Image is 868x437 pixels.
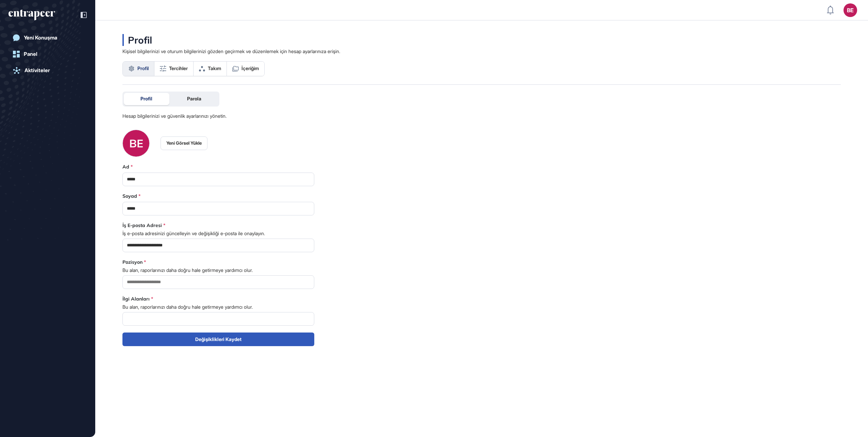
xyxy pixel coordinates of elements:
button: Değişiklikleri Kaydet [122,333,314,346]
span: Bu alan, raporlarınızı daha doğru hale getirmeye yardımcı olur. [122,268,314,273]
a: Profil [123,62,154,76]
div: BE [123,130,149,157]
a: Tercihler [154,62,194,76]
span: Takım [208,66,221,71]
label: Ad [122,164,129,170]
span: Profil [137,66,149,71]
a: Takım [194,62,227,76]
a: İçeriğim [227,62,264,76]
span: İçeriğim [241,66,259,71]
span: İş e-posta adresinizi güncelleyin ve değişikliği e-posta ile onaylayın. [122,231,314,236]
label: İlgi Alanları [122,296,150,302]
a: Yeni Konuşma [9,31,87,45]
a: Panel [9,47,87,61]
div: Yeni Konuşma [24,35,57,41]
a: Aktiviteler [9,64,87,77]
label: Pozisyon [122,259,143,265]
span: Profil [140,96,152,101]
label: Soyad [122,193,137,199]
div: entrapeer-logo [9,10,55,20]
div: Kişisel bilgilerinizi ve oturum bilgilerinizi gözden geçirmek ve düzenlemek için hesap ayarlarını... [122,49,340,54]
span: Tercihler [169,66,188,71]
div: Panel [24,51,37,57]
div: Hesap bilgilerinizi ve güvenlik ayarlarınızı yönetin. [122,113,227,119]
div: Profil [122,34,152,46]
span: Parola [187,96,201,101]
div: Aktiviteler [24,67,50,74]
button: Yeni Görsel Yükle [161,136,207,150]
label: İş E-posta Adresi [122,222,162,228]
span: Bu alan, raporlarınızı daha doğru hale getirmeye yardımcı olur. [122,305,314,309]
button: BE [844,3,857,17]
